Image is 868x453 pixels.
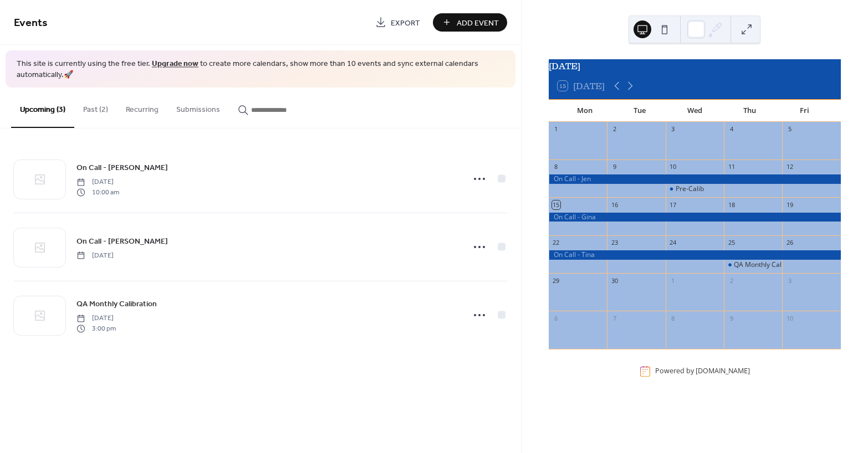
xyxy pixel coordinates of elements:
span: On Call - [PERSON_NAME] [76,162,168,174]
div: Powered by [655,367,750,376]
div: 2 [610,125,619,133]
div: 23 [610,239,619,247]
span: 10:00 am [76,187,119,197]
div: 7 [610,314,619,322]
div: On Call - Tina [549,250,841,260]
span: QA Monthly Calibration [76,298,157,310]
button: Past (2) [74,87,117,127]
div: 18 [727,200,736,209]
div: Fri [777,100,832,122]
button: Upcoming (3) [11,87,74,128]
div: 3 [669,125,677,133]
div: 12 [785,163,794,171]
div: Wed [667,100,722,122]
a: Upgrade now [152,56,198,71]
span: On Call - [PERSON_NAME] [76,235,168,247]
div: 8 [552,163,560,171]
div: QA Monthly Calibration [734,260,805,270]
div: Tue [612,100,667,122]
div: 1 [552,125,560,133]
span: [DATE] [76,313,116,323]
div: 6 [552,314,560,322]
a: QA Monthly Calibration [76,297,157,310]
button: Add Event [433,13,507,32]
div: 5 [785,125,794,133]
div: 4 [727,125,736,133]
span: 3:00 pm [76,323,116,333]
div: 22 [552,239,560,247]
span: [DATE] [76,250,114,260]
span: This site is currently using the free tier. to create more calendars, show more than 10 events an... [17,59,504,80]
div: 25 [727,239,736,247]
div: 26 [785,239,794,247]
div: 8 [669,314,677,322]
div: QA Monthly Calibration [724,260,782,270]
div: 10 [785,314,794,322]
a: Export [367,13,428,32]
div: 24 [669,239,677,247]
button: Submissions [167,87,229,127]
div: Pre-Calib [676,184,704,194]
div: Pre-Calib [666,184,724,194]
div: 11 [727,163,736,171]
span: [DATE] [76,177,119,187]
div: On Call - Jen [549,174,841,184]
a: [DOMAIN_NAME] [696,367,750,376]
div: 29 [552,276,560,285]
a: On Call - [PERSON_NAME] [76,235,168,248]
div: 1 [669,276,677,285]
div: 15 [552,200,560,209]
div: Mon [558,100,612,122]
span: Add Event [457,17,499,29]
div: [DATE] [549,59,841,73]
div: 9 [727,314,736,322]
div: 2 [727,276,736,285]
div: 9 [610,163,619,171]
div: 17 [669,200,677,209]
div: 30 [610,276,619,285]
button: Recurring [117,87,167,127]
span: Export [391,17,420,29]
div: On Call - Gina [549,213,841,222]
div: 16 [610,200,619,209]
div: 10 [669,163,677,171]
span: Events [14,12,48,34]
a: On Call - [PERSON_NAME] [76,161,168,174]
div: 3 [785,276,794,285]
div: 19 [785,200,794,209]
div: Thu [722,100,777,122]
